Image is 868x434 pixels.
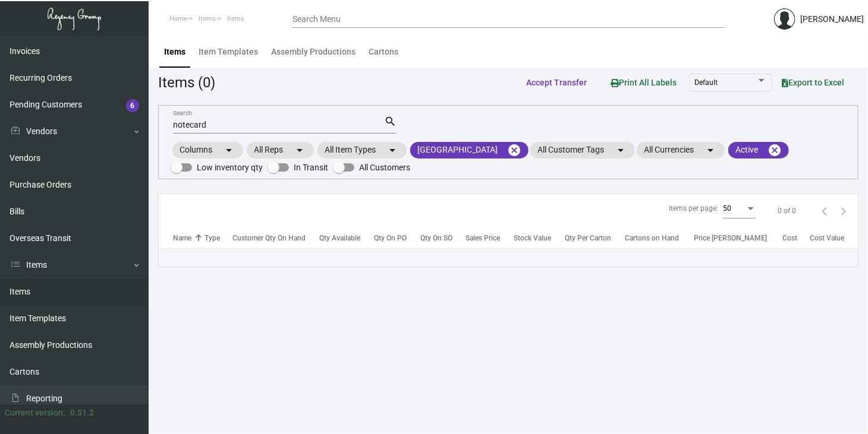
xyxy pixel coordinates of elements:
[158,72,215,93] div: Items (0)
[778,205,796,216] div: 0 of 0
[694,233,767,243] div: Price [PERSON_NAME]
[466,233,514,243] div: Sales Price
[265,233,319,243] div: Qty On Hand
[810,233,844,243] div: Cost Value
[834,201,853,220] button: Next page
[359,160,410,175] span: All Customers
[611,78,677,87] span: Print All Labels
[172,142,243,159] mat-chip: Columns
[614,143,628,157] mat-icon: arrow_drop_down
[514,233,551,243] div: Stock Value
[173,233,205,243] div: Name
[385,143,400,157] mat-icon: arrow_drop_down
[227,15,244,23] span: Items
[319,233,360,243] div: Qty Available
[466,233,500,243] div: Sales Price
[514,233,565,243] div: Stock Value
[294,160,328,175] span: In Transit
[601,71,686,93] button: Print All Labels
[271,46,356,58] div: Assembly Productions
[173,233,191,243] div: Name
[369,46,398,58] div: Cartons
[728,142,789,159] mat-chip: Active
[625,233,694,243] div: Cartons on Hand
[723,205,756,213] mat-select: Items per page:
[70,407,94,419] div: 0.51.2
[815,201,834,220] button: Previous page
[565,233,611,243] div: Qty Per Carton
[800,13,864,26] div: [PERSON_NAME]
[625,233,680,243] div: Cartons on Hand
[199,15,216,23] span: Items
[723,204,731,213] span: 50
[197,160,263,175] span: Low inventory qty
[375,233,420,243] div: Qty On PO
[517,72,596,93] button: Accept Transfer
[222,143,236,157] mat-icon: arrow_drop_down
[5,407,65,419] div: Current version:
[265,233,306,243] div: Qty On Hand
[205,233,220,243] div: Type
[232,227,265,248] th: Customer
[247,142,314,159] mat-chip: All Reps
[810,233,858,243] div: Cost Value
[507,143,521,157] mat-icon: cancel
[319,233,374,243] div: Qty Available
[772,72,854,93] button: Export to Excel
[703,143,718,157] mat-icon: arrow_drop_down
[526,78,587,87] span: Accept Transfer
[669,203,718,214] div: Items per page:
[205,233,232,243] div: Type
[565,233,625,243] div: Qty Per Carton
[782,78,844,87] span: Export to Excel
[768,143,782,157] mat-icon: cancel
[420,233,452,243] div: Qty On SO
[783,233,798,243] div: Cost
[637,142,725,159] mat-chip: All Currencies
[694,78,718,87] span: Default
[530,142,635,159] mat-chip: All Customer Tags
[694,233,783,243] div: Price [PERSON_NAME]
[384,115,397,129] mat-icon: search
[774,8,795,30] img: admin@bootstrapmaster.com
[420,233,466,243] div: Qty On SO
[164,46,185,58] div: Items
[783,233,810,243] div: Cost
[317,142,407,159] mat-chip: All Item Types
[375,233,407,243] div: Qty On PO
[410,142,529,159] mat-chip: [GEOGRAPHIC_DATA]
[199,46,258,58] div: Item Templates
[293,143,307,157] mat-icon: arrow_drop_down
[169,15,187,23] span: Home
